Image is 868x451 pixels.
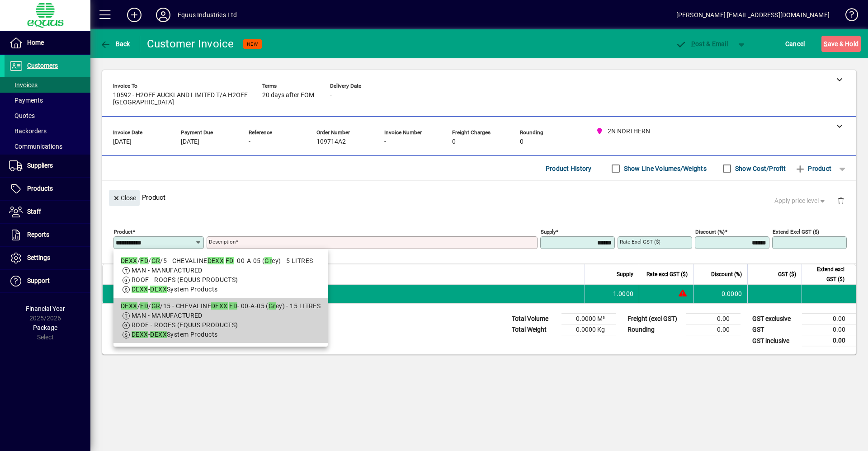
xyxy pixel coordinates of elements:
div: [PERSON_NAME] [EMAIL_ADDRESS][DOMAIN_NAME] [676,8,830,22]
mat-label: Supply [541,229,556,235]
span: 0 [520,138,524,146]
a: Settings [5,247,90,269]
span: Customers [27,62,58,69]
button: Delete [830,190,852,211]
span: 109714A2 [316,138,346,146]
td: 0.00 [686,314,741,324]
span: Products [27,185,53,192]
em: DEXX [208,257,224,264]
label: Show Cost/Profit [733,164,786,173]
a: Support [5,270,90,292]
span: Close [113,191,136,206]
button: Profile [149,7,178,23]
td: 0.00 [686,324,741,335]
button: Back [98,36,132,52]
span: ROOF - ROOFS (EQUUS PRODUCTS) [132,321,238,329]
span: Financial Year [26,305,65,312]
em: FD [229,302,237,310]
a: Backorders [5,123,90,139]
span: Communications [9,143,62,150]
span: Payments [9,97,43,104]
span: S [824,40,827,47]
span: Package [33,324,57,331]
span: Product History [546,161,592,176]
td: 0.0000 Kg [561,324,616,335]
button: Add [120,7,149,23]
button: Cancel [783,36,807,52]
td: 0.0000 [693,285,747,303]
mat-option: DEXX/FD/GR/15 - CHEVALINE DEXX FD - 00-A-05 (Grey) - 15 LITRES [113,298,328,343]
a: Products [5,178,90,200]
span: Staff [27,208,41,215]
span: Discount (%) [711,269,742,279]
span: P [691,40,695,47]
span: Rate excl GST ($) [646,269,688,279]
em: Gr [269,302,276,310]
span: 0 [452,138,456,146]
span: [DATE] [181,138,199,146]
em: DEXX [211,302,228,310]
span: Extend excl GST ($) [807,264,844,284]
span: NEW [247,41,258,47]
td: Rounding [623,324,686,335]
a: Payments [5,93,90,108]
span: MAN - MANUFACTURED [132,312,203,319]
mat-label: Extend excl GST ($) [773,229,819,235]
span: ost & Email [675,40,728,47]
span: Supply [617,269,633,279]
em: DEXX [150,286,167,293]
span: - [249,138,250,146]
mat-label: Product [114,229,132,235]
a: Staff [5,201,90,223]
em: DEXX [132,331,148,338]
span: Suppliers [27,162,53,169]
a: Communications [5,139,90,154]
a: Home [5,32,90,54]
span: - [330,92,332,99]
em: DEXX [121,257,137,264]
span: 10592 - H2OFF AUCKLAND LIMITED T/A H2OFF [GEOGRAPHIC_DATA] [113,92,249,106]
span: - [384,138,386,146]
td: GST exclusive [748,314,802,324]
span: 1.0000 [613,289,634,298]
span: Apply price level [774,196,827,206]
em: Gr [264,257,272,264]
span: Invoices [9,81,38,89]
mat-label: Rate excl GST ($) [620,239,660,245]
em: DEXX [121,302,137,310]
div: Equus Industries Ltd [178,8,237,22]
span: Settings [27,254,50,261]
label: Show Line Volumes/Weights [622,164,707,173]
div: Customer Invoice [147,37,234,51]
span: GST ($) [778,269,796,279]
a: Reports [5,224,90,246]
button: Apply price level [771,193,830,209]
span: Support [27,277,50,284]
span: MAN - MANUFACTURED [132,267,203,274]
span: Quotes [9,112,35,119]
td: Total Volume [507,314,561,324]
em: DEXX [132,286,148,293]
span: - System Products [132,286,218,293]
td: 0.00 [802,314,856,324]
em: GR [151,257,160,264]
a: Knowledge Base [839,2,857,31]
span: 20 days after EOM [262,92,314,99]
td: 0.00 [802,335,856,347]
button: Product History [542,160,595,177]
mat-label: Discount (%) [695,229,725,235]
span: Backorders [9,127,47,135]
span: [DATE] [113,138,132,146]
em: GR [151,302,160,310]
span: Reports [27,231,49,238]
td: GST [748,324,802,335]
em: DEXX [150,331,167,338]
div: Product [102,181,856,214]
a: Suppliers [5,155,90,177]
span: Home [27,39,44,46]
td: 0.00 [802,324,856,335]
button: Save & Hold [821,36,861,52]
span: ave & Hold [824,37,859,51]
div: / / /5 - CHEVALINE - 00-A-05 ( ey) - 5 LITRES [121,256,321,266]
em: FD [140,302,148,310]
